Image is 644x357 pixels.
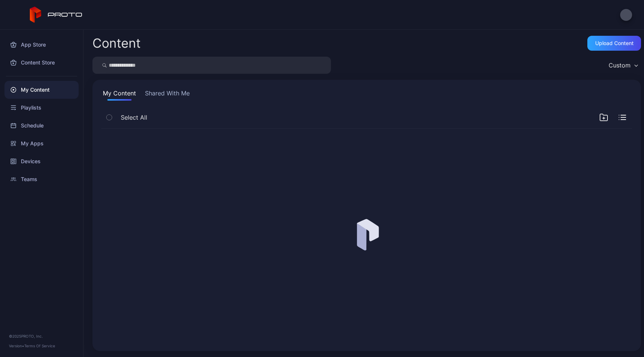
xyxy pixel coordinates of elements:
[4,54,79,72] a: Content Store
[24,344,55,348] a: Terms Of Service
[587,36,641,51] button: Upload Content
[4,81,79,99] a: My Content
[92,37,141,50] div: Content
[121,113,147,122] span: Select All
[101,89,138,101] button: My Content
[609,61,631,69] div: Custom
[9,333,74,339] div: © 2025 PROTO, Inc.
[4,99,79,117] a: Playlists
[4,135,79,152] a: My Apps
[4,36,79,54] a: App Store
[4,152,79,170] a: Devices
[4,170,79,188] a: Teams
[595,40,634,46] div: Upload Content
[4,117,79,135] a: Schedule
[9,344,24,348] span: Version •
[143,89,191,101] button: Shared With Me
[605,57,641,74] button: Custom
